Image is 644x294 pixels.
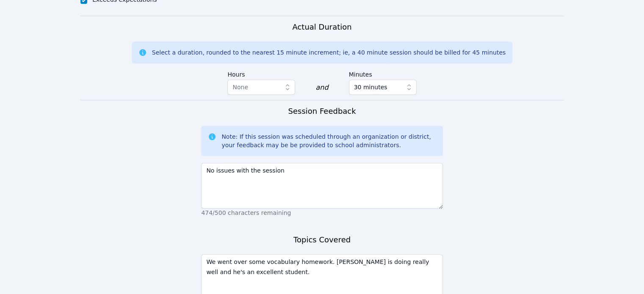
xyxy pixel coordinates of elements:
[293,234,351,246] h3: Topics Covered
[349,80,417,95] button: 30 minutes
[227,67,295,80] label: Hours
[292,21,351,33] h3: Actual Duration
[315,82,328,93] div: and
[201,209,442,217] p: 474/500 characters remaining
[221,132,436,149] div: Note: If this session was scheduled through an organization or district, your feedback may be be ...
[354,82,387,92] span: 30 minutes
[288,105,356,117] h3: Session Feedback
[232,84,248,91] span: None
[152,48,506,57] div: Select a duration, rounded to the nearest 15 minute increment; ie, a 40 minute session should be ...
[201,163,442,209] textarea: No issues with the session
[349,67,417,80] label: Minutes
[227,80,295,95] button: None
